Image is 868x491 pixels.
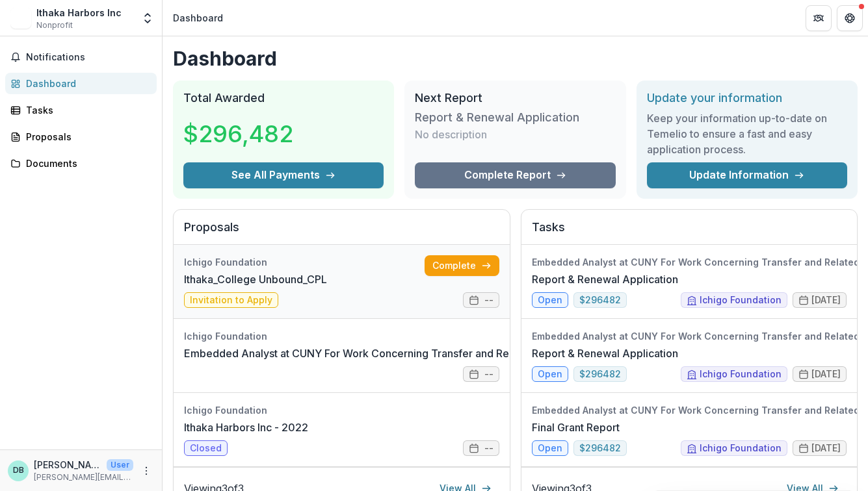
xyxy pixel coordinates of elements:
[5,73,157,94] a: Dashboard
[415,110,579,125] h3: Report & Renewal Application
[5,47,157,68] button: Notifications
[138,5,157,31] button: Open entity switcher
[415,127,487,142] p: No description
[26,103,146,117] div: Tasks
[26,130,146,144] div: Proposals
[415,162,615,188] a: Complete Report
[647,110,847,157] h3: Keep your information up-to-date on Temelio to ensure a fast and easy application process.
[425,255,499,276] a: Complete
[532,420,620,435] a: Final Grant Report
[26,77,146,90] div: Dashboard
[5,153,157,174] a: Documents
[806,5,832,31] button: Partners
[5,126,157,147] a: Proposals
[34,472,133,483] p: [PERSON_NAME][EMAIL_ADDRESS][PERSON_NAME][DOMAIN_NAME]
[184,220,499,245] h2: Proposals
[36,6,122,19] div: Ithaka Harbors Inc
[532,220,847,245] h2: Tasks
[173,11,223,25] div: Dashboard
[647,91,847,105] h2: Update your information
[183,91,384,105] h2: Total Awarded
[647,162,847,188] a: Update Information
[184,420,308,435] a: Ithaka Harbors Inc - 2022
[107,459,133,471] p: User
[36,19,73,31] span: Nonprofit
[415,91,615,105] h2: Next Report
[138,463,154,479] button: More
[183,162,384,188] button: See All Payments
[184,346,674,361] a: Embedded Analyst at CUNY For Work Concerning Transfer and Related Aspects of Student Success
[34,458,101,472] p: [PERSON_NAME]
[173,47,858,70] h1: Dashboard
[532,271,678,287] a: Report & Renewal Application
[26,157,146,170] div: Documents
[10,8,31,29] img: Ithaka Harbors Inc
[183,116,293,151] h3: $296,482
[837,5,863,31] button: Get Help
[184,271,327,287] a: Ithaka_College Unbound_CPL
[26,52,151,63] span: Notifications
[5,99,157,121] a: Tasks
[13,466,24,475] div: Daniel Braun
[532,346,678,361] a: Report & Renewal Application
[168,8,228,27] nav: breadcrumb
